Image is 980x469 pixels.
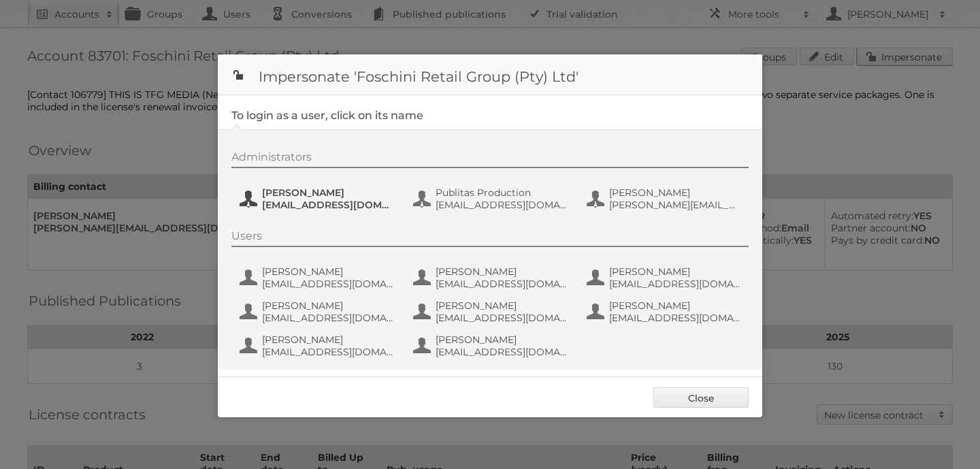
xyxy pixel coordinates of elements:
span: [EMAIL_ADDRESS][DOMAIN_NAME] [609,312,741,324]
button: [PERSON_NAME] [EMAIL_ADDRESS][DOMAIN_NAME] [585,298,745,325]
span: [EMAIL_ADDRESS][DOMAIN_NAME] [262,346,394,358]
button: [PERSON_NAME] [EMAIL_ADDRESS][DOMAIN_NAME] [412,332,572,359]
span: [PERSON_NAME] [436,300,568,312]
span: [PERSON_NAME] [609,300,741,312]
span: [PERSON_NAME] [436,265,568,278]
h1: Impersonate 'Foschini Retail Group (Pty) Ltd' [218,54,762,95]
span: [EMAIL_ADDRESS][DOMAIN_NAME] [436,346,568,358]
span: [PERSON_NAME] [262,334,394,346]
span: [PERSON_NAME] [609,265,741,278]
button: Publitas Production [EMAIL_ADDRESS][DOMAIN_NAME] [412,185,572,212]
span: [PERSON_NAME] [262,300,394,312]
span: [EMAIL_ADDRESS][DOMAIN_NAME] [262,312,394,324]
button: [PERSON_NAME] [EMAIL_ADDRESS][DOMAIN_NAME] [585,264,745,291]
button: [PERSON_NAME] [EMAIL_ADDRESS][DOMAIN_NAME] [238,264,398,291]
span: [PERSON_NAME] [262,187,394,199]
legend: To login as a user, click on its name [231,109,423,122]
button: [PERSON_NAME] [EMAIL_ADDRESS][DOMAIN_NAME] [412,298,572,325]
span: Publitas Production [436,187,568,199]
span: [EMAIL_ADDRESS][DOMAIN_NAME] [262,199,394,211]
button: [PERSON_NAME] [EMAIL_ADDRESS][DOMAIN_NAME] [412,264,572,291]
button: [PERSON_NAME] [EMAIL_ADDRESS][DOMAIN_NAME] [238,185,398,212]
span: [EMAIL_ADDRESS][DOMAIN_NAME] [609,278,741,290]
div: Users [231,229,749,247]
span: [PERSON_NAME] [436,334,568,346]
a: Close [653,387,749,408]
span: [EMAIL_ADDRESS][DOMAIN_NAME] [436,278,568,290]
button: [PERSON_NAME] [PERSON_NAME][EMAIL_ADDRESS][DOMAIN_NAME] [585,185,745,212]
button: [PERSON_NAME] [EMAIL_ADDRESS][DOMAIN_NAME] [238,298,398,325]
span: [EMAIL_ADDRESS][DOMAIN_NAME] [262,278,394,290]
span: [EMAIL_ADDRESS][DOMAIN_NAME] [436,312,568,324]
button: [PERSON_NAME] [EMAIL_ADDRESS][DOMAIN_NAME] [238,332,398,359]
div: Administrators [231,150,749,168]
span: [PERSON_NAME][EMAIL_ADDRESS][DOMAIN_NAME] [609,199,741,211]
span: [PERSON_NAME] [609,187,741,199]
span: [EMAIL_ADDRESS][DOMAIN_NAME] [436,199,568,211]
span: [PERSON_NAME] [262,265,394,278]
